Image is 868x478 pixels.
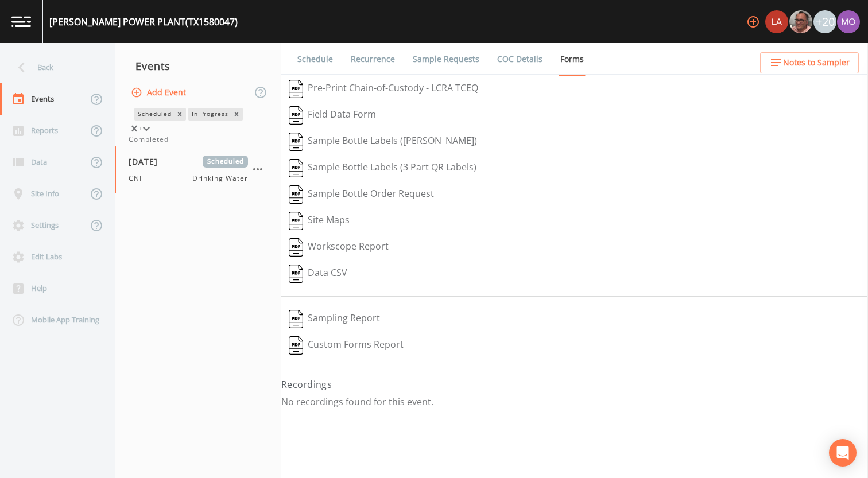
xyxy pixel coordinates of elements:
div: Events [115,52,281,80]
img: svg%3e [289,310,303,328]
span: Notes to Sampler [783,56,850,70]
h4: Recordings [281,378,868,391]
img: svg%3e [289,265,303,283]
div: [PERSON_NAME] POWER PLANT (TX1580047) [49,15,238,29]
a: Forms [559,43,586,76]
img: svg%3e [289,80,303,98]
div: Completed [129,134,268,145]
span: [DATE] [129,156,166,168]
img: svg%3e [289,133,303,151]
a: Sample Requests [411,43,481,75]
button: Sampling Report [281,306,387,332]
p: No recordings found for this event. [281,396,868,407]
span: CNI [129,173,149,184]
button: Notes to Sampler [760,52,859,73]
span: Scheduled [203,156,248,168]
button: Sample Bottle Labels ([PERSON_NAME]) [281,129,485,155]
a: Schedule [296,43,335,75]
div: Open Intercom Messenger [829,439,857,467]
button: Custom Forms Report [281,332,411,359]
img: cf6e799eed601856facf0d2563d1856d [765,10,788,33]
img: svg%3e [289,238,303,257]
div: Lauren Saenz [765,10,789,33]
button: Site Maps [281,208,357,234]
button: Field Data Form [281,102,383,129]
span: Drinking Water [192,173,248,184]
button: Workscope Report [281,234,396,261]
a: Recurrence [349,43,397,75]
div: +20 [813,10,836,33]
button: Sample Bottle Order Request [281,181,441,208]
div: Remove In Progress [230,108,243,120]
img: 4e251478aba98ce068fb7eae8f78b90c [837,10,860,33]
img: svg%3e [289,212,303,230]
img: e2d790fa78825a4bb76dcb6ab311d44c [789,10,812,33]
button: Sample Bottle Labels (3 Part QR Labels) [281,155,484,181]
div: Scheduled [134,108,173,120]
a: [DATE]ScheduledCNIDrinking Water [115,146,281,193]
div: In Progress [188,108,231,120]
img: svg%3e [289,336,303,355]
img: svg%3e [289,106,303,125]
div: Remove Scheduled [173,108,186,120]
img: logo [11,16,31,27]
img: svg%3e [289,185,303,204]
img: svg%3e [289,159,303,177]
button: Pre-Print Chain-of-Custody - LCRA TCEQ [281,76,486,102]
button: Add Event [129,82,191,103]
div: Mike Franklin [789,10,813,33]
button: Data CSV [281,261,355,287]
a: COC Details [495,43,544,75]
